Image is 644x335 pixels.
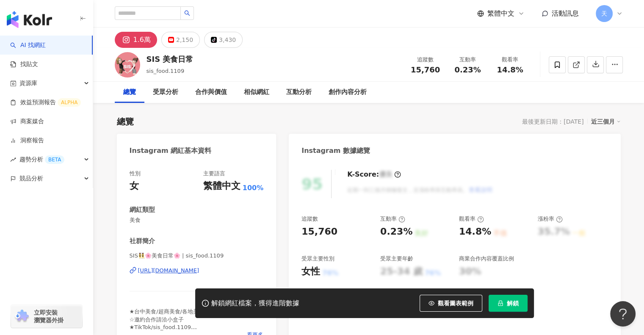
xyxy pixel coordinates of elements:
div: 社群簡介 [130,237,155,246]
div: K-Score : [347,170,401,179]
button: 3,430 [204,32,243,48]
a: searchAI 找網紅 [10,41,46,50]
div: 繁體中文 [203,180,240,193]
span: 繁體中文 [487,9,514,18]
button: 觀看圖表範例 [420,295,482,312]
span: 觀看圖表範例 [438,300,473,307]
div: 創作內容分析 [329,87,367,97]
a: 洞察報告 [10,136,44,145]
div: 女性 [301,265,320,278]
div: 網紅類型 [130,205,155,214]
div: 追蹤數 [301,215,318,223]
div: 解鎖網紅檔案，獲得進階數據 [211,299,299,308]
span: 資源庫 [19,74,37,93]
div: 觀看率 [494,55,526,64]
div: 3,430 [219,34,236,46]
div: BETA [45,155,64,164]
button: 1.6萬 [115,32,157,48]
span: 活動訊息 [552,9,579,17]
span: 15,760 [411,65,440,74]
div: 15,760 [301,225,337,238]
div: 性別 [130,170,141,177]
div: 商業合作內容覆蓋比例 [459,255,514,263]
span: lock [498,300,503,306]
div: 總覽 [117,116,134,127]
img: chrome extension [14,310,30,323]
div: 女 [130,180,139,193]
img: logo [7,11,52,28]
span: 趨勢分析 [19,150,64,169]
a: 商案媒合 [10,117,44,126]
div: 互動率 [452,55,484,64]
div: 近三個月 [591,116,621,127]
span: 競品分析 [19,169,43,188]
div: 最後更新日期：[DATE] [522,118,583,125]
div: 互動分析 [286,87,312,97]
div: 互動率 [380,215,405,223]
span: rise [10,157,16,163]
div: 0.23% [380,225,412,238]
span: search [184,10,190,16]
button: 2,150 [161,32,200,48]
span: sis_food.1109 [146,68,185,74]
img: KOL Avatar [115,52,140,78]
div: 14.8% [459,225,491,238]
a: 效益預測報告ALPHA [10,98,81,107]
div: 合作與價值 [195,87,227,97]
div: 漲粉率 [538,215,563,223]
span: 美食 [130,216,264,224]
div: 主要語言 [203,170,225,177]
span: 天 [601,9,607,18]
span: 解鎖 [507,300,519,307]
span: 0.23% [454,66,481,74]
div: Instagram 數據總覽 [301,146,370,155]
div: SIS 美食日常 [146,54,193,64]
div: 總覽 [123,87,136,97]
div: 相似網紅 [244,87,269,97]
a: chrome extension立即安裝 瀏覽器外掛 [11,305,82,328]
span: 立即安裝 瀏覽器外掛 [34,309,64,324]
button: 解鎖 [489,295,528,312]
a: 找貼文 [10,60,38,69]
div: Instagram 網紅基本資料 [130,146,212,155]
div: 受眾分析 [153,87,178,97]
div: 1.6萬 [133,34,151,46]
div: 觀看率 [459,215,484,223]
div: 追蹤數 [409,55,442,64]
span: SIS👯🌸美食日常🌸 | sis_food.1109 [130,252,264,260]
div: 受眾主要年齡 [380,255,413,263]
div: 受眾主要性別 [301,255,334,263]
div: [URL][DOMAIN_NAME] [138,267,199,274]
span: 14.8% [497,66,523,74]
span: 100% [243,183,263,193]
div: 2,150 [176,34,193,46]
a: [URL][DOMAIN_NAME] [130,267,264,274]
